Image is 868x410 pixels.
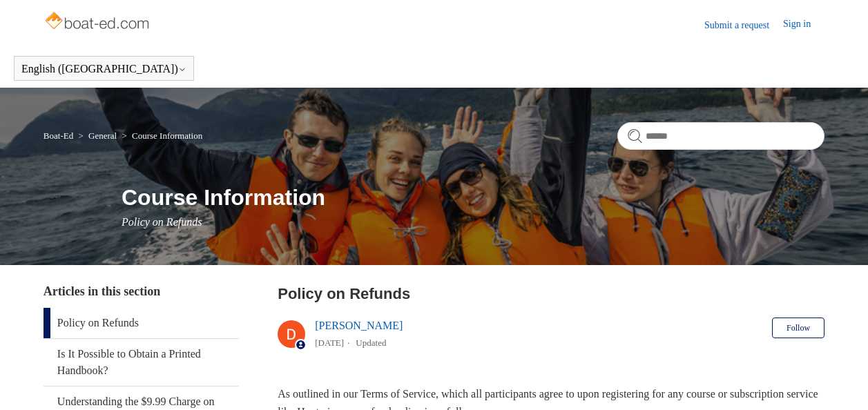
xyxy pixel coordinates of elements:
[44,339,239,386] a: Is It Possible to Obtain a Printed Handbook?
[44,130,73,141] a: Boat-Ed
[783,17,824,33] a: Sign in
[704,18,783,32] a: Submit a request
[832,374,868,410] div: Live chat
[119,130,202,141] li: Course Information
[617,122,824,150] input: Search
[356,338,386,348] li: Updated
[122,216,202,228] span: Policy on Refunds
[278,282,824,305] h2: Policy on Refunds
[44,8,153,36] img: Boat-Ed Help Center home page
[44,130,76,141] li: Boat-Ed
[315,320,403,331] a: [PERSON_NAME]
[21,63,186,75] button: English ([GEOGRAPHIC_DATA])
[315,338,344,348] time: 04/17/2024, 15:26
[75,130,119,141] li: General
[44,308,239,338] a: Policy on Refunds
[132,130,202,141] a: Course Information
[88,130,117,141] a: General
[44,284,160,298] span: Articles in this section
[772,318,824,338] button: Follow Article
[122,181,824,214] h1: Course Information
